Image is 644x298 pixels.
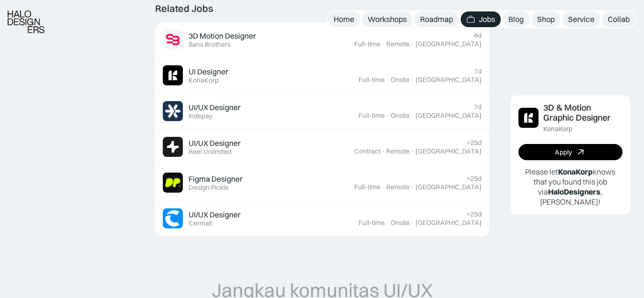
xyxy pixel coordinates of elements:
div: Jobs [479,14,495,24]
div: Figma Designer [189,174,243,184]
a: Home [328,11,360,27]
div: 7d [474,103,482,111]
div: 3D Motion Designer [189,31,256,41]
div: >25d [466,139,482,147]
img: Job Image [163,137,183,157]
div: [GEOGRAPHIC_DATA] [415,40,482,48]
div: · [411,183,414,191]
div: Apply [555,148,572,156]
div: Onsite [391,76,410,84]
div: KonaKorp [543,125,572,133]
a: Collab [602,11,635,27]
div: Contract [354,147,380,155]
img: Job Image [163,173,183,193]
div: Roadmap [420,14,453,24]
a: Shop [531,11,560,27]
a: Workshops [362,11,412,27]
img: Job Image [163,65,183,85]
div: UI/UX Designer [189,210,241,220]
img: Job Image [163,208,183,228]
div: · [386,219,390,227]
div: Full-time [359,76,385,84]
div: Full-time [359,219,385,227]
div: · [411,112,414,120]
a: Blog [503,11,529,27]
img: Job Image [518,108,538,128]
a: Apply [518,144,623,160]
div: · [381,183,385,191]
div: UI Designer [189,67,228,77]
p: Please let knows that you found this job via , [PERSON_NAME]! [518,167,623,206]
div: Remote [386,183,410,191]
div: Service [568,14,594,24]
div: Full-time [354,40,380,48]
div: 7d [474,67,482,75]
div: Design Pickle [189,184,229,192]
a: Job ImageUI DesignerKonaKorp7dFull-time·Onsite·[GEOGRAPHIC_DATA] [155,58,489,93]
div: >25d [466,175,482,183]
a: Roadmap [414,11,459,27]
div: · [386,112,390,120]
div: · [381,40,385,48]
div: · [411,147,414,155]
div: Collab [608,14,630,24]
img: Job Image [163,30,183,50]
img: Job Image [163,101,183,121]
div: Cermati [189,219,212,227]
div: KonaKorp [189,76,219,84]
div: · [411,40,414,48]
div: Indepay [189,112,212,120]
div: UI/UX Designer [189,138,241,148]
div: [GEOGRAPHIC_DATA] [415,76,482,84]
div: [GEOGRAPHIC_DATA] [415,183,482,191]
div: Reel Unlimited [189,148,232,156]
div: Full-time [359,112,385,120]
a: Job ImageUI/UX DesignerIndepay7dFull-time·Onsite·[GEOGRAPHIC_DATA] [155,93,489,129]
div: Onsite [391,219,410,227]
b: HaloDesigners [548,187,601,196]
div: Related Jobs [155,3,213,14]
div: Blog [508,14,524,24]
a: Job ImageUI/UX DesignerReel Unlimited>25dContract·Remote·[GEOGRAPHIC_DATA] [155,129,489,165]
div: [GEOGRAPHIC_DATA] [415,147,482,155]
a: Job ImageUI/UX DesignerCermati>25dFull-time·Onsite·[GEOGRAPHIC_DATA] [155,201,489,236]
a: Job Image3D Motion DesignerSans Brothers6dFull-time·Remote·[GEOGRAPHIC_DATA] [155,22,489,58]
div: Sans Brothers [189,41,231,49]
div: [GEOGRAPHIC_DATA] [415,112,482,120]
div: Remote [386,147,410,155]
div: 3D & Motion Graphic Designer [543,103,623,123]
div: · [381,147,385,155]
div: UI/UX Designer [189,103,241,113]
div: Home [334,14,354,24]
div: Shop [537,14,555,24]
div: 6d [474,31,482,40]
div: Full-time [354,183,380,191]
div: Onsite [391,112,410,120]
div: >25d [466,210,482,218]
a: Job ImageFigma DesignerDesign Pickle>25dFull-time·Remote·[GEOGRAPHIC_DATA] [155,165,489,201]
div: · [386,76,390,84]
div: Remote [386,40,410,48]
a: Jobs [461,11,501,27]
div: · [411,219,414,227]
div: Workshops [368,14,407,24]
div: · [411,76,414,84]
div: [GEOGRAPHIC_DATA] [415,219,482,227]
b: KonaKorp [558,167,593,176]
a: Service [562,11,600,27]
